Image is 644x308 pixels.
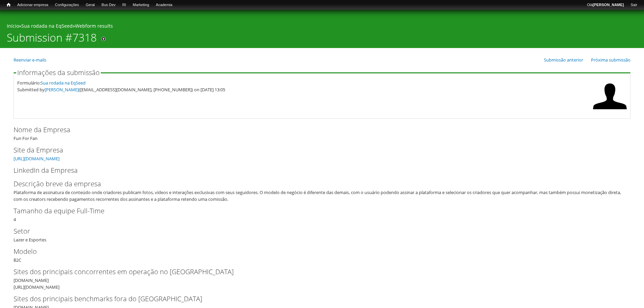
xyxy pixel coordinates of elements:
[14,267,619,277] label: Sites dos principais concorrentes em operação no [GEOGRAPHIC_DATA]
[593,109,627,115] a: Ver perfil do usuário.
[17,79,590,86] div: Formulário:
[591,57,630,63] a: Próxima submissão
[14,294,619,304] label: Sites dos principais benchmarks fora do [GEOGRAPHIC_DATA]
[52,2,82,8] a: Configurações
[14,206,619,216] label: Tamanho da equipe Full-Time
[7,31,97,48] h1: Submission #7318
[45,87,79,93] a: [PERSON_NAME]
[583,2,627,8] a: Olá[PERSON_NAME]
[544,57,583,63] a: Submissão anterior
[7,23,637,31] div: » »
[17,86,590,93] div: Submitted by ([EMAIL_ADDRESS][DOMAIN_NAME], [PHONE_NUMBER]) on [DATE] 13:05
[152,2,176,8] a: Academia
[593,79,627,113] img: Foto de Eden Pino Wiedemann
[129,2,152,8] a: Marketing
[14,2,52,8] a: Adicionar empresa
[14,179,619,189] label: Descrição breve da empresa
[14,145,619,155] label: Site da Empresa
[14,189,626,203] div: Plataforma de assinatura de conteúdo onde criadores publicam fotos, vídeos e interações exclusiva...
[14,125,619,135] label: Nome da Empresa
[14,267,630,290] div: [DOMAIN_NAME] [URL][DOMAIN_NAME]
[119,2,129,8] a: RI
[593,3,624,7] strong: [PERSON_NAME]
[14,57,46,63] a: Reenviar e-mails
[7,23,19,29] a: Início
[14,246,630,263] div: B2C
[21,23,73,29] a: Sua rodada na EqSeed
[14,246,619,257] label: Modelo
[75,23,113,29] a: Webform results
[14,206,630,223] div: 4
[3,2,14,8] a: Início
[41,80,86,86] a: Sua rodada na EqSeed
[7,2,10,7] span: Início
[14,226,630,243] div: Lazer e Esportes
[14,125,630,142] div: Fun For Fan
[627,2,641,8] a: Sair
[82,2,98,8] a: Geral
[14,226,619,236] label: Setor
[98,2,119,8] a: Bus Dev
[14,156,59,162] a: [URL][DOMAIN_NAME]
[16,69,101,76] legend: Informações da submissão
[14,165,619,175] label: LinkedIn da Empresa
